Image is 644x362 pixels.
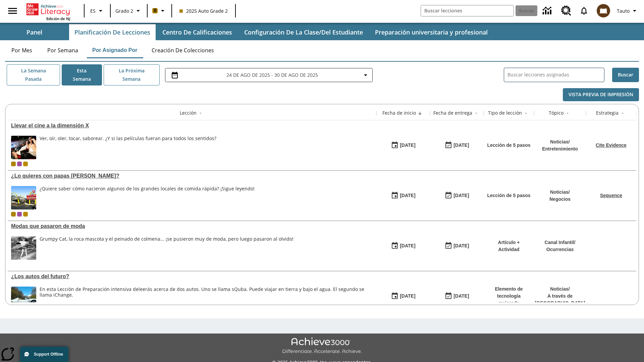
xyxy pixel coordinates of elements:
[549,189,571,196] p: Noticias /
[617,7,630,14] span: Tauto
[400,292,415,300] div: [DATE]
[115,7,133,14] span: Grado 2
[549,110,563,116] div: Tópico
[34,352,63,357] span: Support Offline
[11,212,16,217] span: Clase actual
[11,287,36,310] img: Un automóvil de alta tecnología flotando en el agua.
[539,2,557,20] a: Centro de información
[40,287,373,310] div: En esta Lección de Preparación intensiva de leerás acerca de dos autos. Uno se llama sQuba. Puede...
[453,191,469,200] div: [DATE]
[26,3,70,16] a: Portada
[42,42,84,58] button: Por semana
[150,5,169,17] button: Boost El color de la clase es anaranjado claro. Cambiar el color de la clase.
[11,123,373,129] a: Llevar el cine a la dimensión X, Lecciones
[442,189,471,202] button: 07/03/26: Último día en que podrá accederse la lección
[389,290,418,303] button: 07/01/25: Primer día en que estuvo disponible la lección
[596,142,627,148] a: Cite Evidence
[11,236,36,260] img: foto en blanco y negro de una chica haciendo girar unos hula-hulas en la década de 1950
[453,141,469,149] div: [DATE]
[487,192,530,199] p: Lección de 5 pasos
[11,173,373,179] a: ¿Lo quieres con papas fritas?, Lecciones
[600,193,622,198] a: Sequence
[20,347,68,362] button: Support Offline
[11,186,36,209] img: Uno de los primeros locales de McDonald's, con el icónico letrero rojo y los arcos amarillos.
[563,109,572,117] button: Sort
[40,236,293,260] div: Grumpy Cat, la roca mascota y el peinado de colmena... ¡se pusieron muy de moda, pero luego pasar...
[197,109,205,117] button: Sort
[40,136,216,159] div: Ver, oír, oler, tocar, saborear. ¿Y si las películas fueran para todos los sentidos?
[522,109,530,117] button: Sort
[40,136,216,141] div: Ver, oír, oler, tocar, saborear. ¿Y si las películas fueran para todos los sentidos?
[557,2,575,20] a: Centro de recursos, Se abrirá en una pestaña nueva.
[542,145,578,153] p: Entretenimiento
[389,139,418,152] button: 08/18/25: Primer día en que estuvo disponible la lección
[113,5,145,17] button: Grado: Grado 2, Elige un grado
[226,71,318,78] span: 24 de ago de 2025 - 30 de ago de 2025
[614,5,641,17] button: Perfil/Configuración
[442,240,471,252] button: 06/30/26: Último día en que podrá accederse la lección
[362,71,370,79] svg: Collapse Date Range Filter
[11,123,373,129] div: Llevar el cine a la dimensión X
[40,236,293,242] div: Grumpy Cat, la roca mascota y el peinado de colmena... ¡se pusieron muy de moda, pero luego pasar...
[545,246,576,253] p: Ocurrencias
[389,240,418,252] button: 07/19/25: Primer día en que estuvo disponible la lección
[40,186,255,209] div: ¿Quiere saber cómo nacieron algunos de los grandes locales de comida rápida? ¡Sigue leyendo!
[17,212,22,217] div: OL 2025 Auto Grade 3
[26,2,70,21] div: Portada
[400,191,415,200] div: [DATE]
[62,64,102,85] button: Esta semana
[453,242,469,250] div: [DATE]
[23,212,28,217] div: New 2025 class
[389,189,418,202] button: 07/26/25: Primer día en que estuvo disponible la lección
[40,286,364,298] testabrev: leerás acerca de dos autos. Uno se llama sQuba. Puede viajar en tierra y bajo el agua. El segundo...
[90,7,96,14] span: ES
[442,139,471,152] button: 08/24/25: Último día en que podrá accederse la lección
[507,70,604,80] input: Buscar lecciones asignadas
[400,141,415,149] div: [DATE]
[1,24,68,40] button: Panel
[104,64,160,85] button: La próxima semana
[46,16,70,21] span: Edición de NJ
[11,162,16,166] div: Clase actual
[488,110,522,116] div: Tipo de lección
[5,42,39,58] button: Por mes
[535,293,585,307] p: A través de [GEOGRAPHIC_DATA]
[612,68,639,82] button: Buscar
[487,286,531,307] p: Elemento de tecnología mejorada
[416,109,424,117] button: Sort
[593,2,614,19] button: Escoja un nuevo avatar
[453,292,469,300] div: [DATE]
[11,223,373,229] a: Modas que pasaron de moda, Lecciones
[146,42,219,58] button: Creación de colecciones
[563,88,639,101] button: Vista previa de impresión
[596,110,619,116] div: Estrategia
[382,110,416,116] div: Fecha de inicio
[542,138,578,145] p: Noticias /
[17,162,22,166] span: OL 2025 Auto Grade 3
[157,24,237,40] button: Centro de calificaciones
[179,7,228,14] span: 2025 Auto Grade 2
[11,223,373,229] div: Modas que pasaron de moda
[239,24,368,40] button: Configuración de la clase/del estudiante
[575,2,593,19] a: Notificaciones
[180,110,197,116] div: Lección
[23,162,28,166] div: New 2025 class
[168,71,370,79] button: Seleccione el intervalo de fechas opción del menú
[7,64,60,85] button: La semana pasada
[11,136,36,159] img: El panel situado frente a los asientos rocía con agua nebulizada al feliz público en un cine equi...
[535,286,585,293] p: Noticias /
[11,274,373,280] a: ¿Los autos del futuro? , Lecciones
[545,239,576,246] p: Canal Infantil /
[549,196,571,203] p: Negocios
[370,24,493,40] button: Preparación universitaria y profesional
[282,338,362,355] img: Achieve3000 Differentiate Accelerate Achieve
[11,274,373,280] div: ¿Los autos del futuro?
[400,242,415,250] div: [DATE]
